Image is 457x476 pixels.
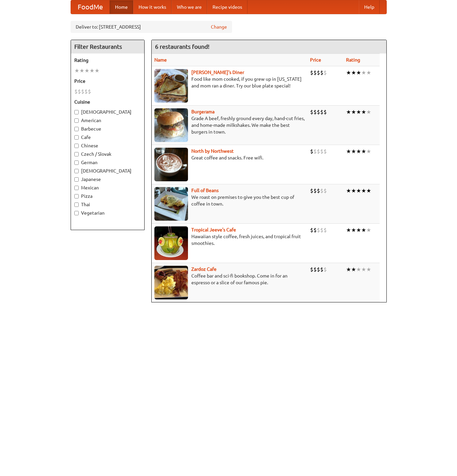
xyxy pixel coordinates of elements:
[361,266,366,273] li: ★
[310,57,321,63] a: Price
[154,226,188,260] img: jeeves.jpg
[74,160,79,165] input: German
[154,272,305,286] p: Coffee bar and sci-fi bookshop. Come in for an espresso or a slice of our famous pie.
[154,115,305,135] p: Grade A beef, freshly ground every day, hand-cut fries, and home-made milkshakes. We make the bes...
[154,57,167,63] a: Name
[74,110,79,114] input: [DEMOGRAPHIC_DATA]
[74,169,79,173] input: [DEMOGRAPHIC_DATA]
[320,266,323,273] li: $
[71,0,110,14] a: FoodMe
[313,69,317,76] li: $
[74,151,141,157] label: Czech / Slovak
[351,226,356,234] li: ★
[313,148,317,155] li: $
[74,118,79,123] input: American
[84,67,89,74] li: ★
[356,69,361,76] li: ★
[154,108,188,142] img: burgerama.jpg
[78,88,81,95] li: $
[154,266,188,299] img: zardoz.jpg
[346,108,351,116] li: ★
[313,187,317,194] li: $
[74,117,141,124] label: American
[74,194,79,198] input: Pizza
[71,21,232,33] div: Deliver to: [STREET_ADDRESS]
[313,108,317,116] li: $
[356,187,361,194] li: ★
[207,0,247,14] a: Recipe videos
[356,226,361,234] li: ★
[74,210,141,216] label: Vegetarian
[366,69,371,76] li: ★
[323,69,327,76] li: $
[351,148,356,155] li: ★
[154,194,305,207] p: We roast on premises to give you the best cup of coffee in town.
[191,148,234,154] a: North by Northwest
[366,187,371,194] li: ★
[74,57,141,64] h5: Rating
[74,134,141,141] label: Cafe
[74,152,79,156] input: Czech / Slovak
[361,108,366,116] li: ★
[366,148,371,155] li: ★
[317,266,320,273] li: $
[74,186,79,190] input: Mexican
[310,69,313,76] li: $
[320,69,323,76] li: $
[154,154,305,161] p: Great coffee and snacks. Free wifi.
[74,177,79,182] input: Japanese
[88,88,91,95] li: $
[366,108,371,116] li: ★
[94,67,100,74] li: ★
[74,109,141,115] label: [DEMOGRAPHIC_DATA]
[320,148,323,155] li: $
[323,266,327,273] li: $
[361,148,366,155] li: ★
[191,70,244,75] a: [PERSON_NAME]'s Diner
[351,108,356,116] li: ★
[356,148,361,155] li: ★
[323,108,327,116] li: $
[346,226,351,234] li: ★
[191,266,217,272] a: Zardoz Cafe
[346,69,351,76] li: ★
[359,0,380,14] a: Help
[71,40,144,53] h4: Filter Restaurants
[317,226,320,234] li: $
[191,227,236,232] a: Tropical Jeeve's Cafe
[133,0,172,14] a: How it works
[323,226,327,234] li: $
[154,76,305,89] p: Food like mom cooked, if you grew up in [US_STATE] and mom ran a diner. Try our blue plate special!
[155,43,210,50] ng-pluralize: 6 restaurants found!
[74,142,141,149] label: Chinese
[74,78,141,84] h5: Price
[110,0,133,14] a: Home
[74,144,79,148] input: Chinese
[346,266,351,273] li: ★
[351,266,356,273] li: ★
[310,108,313,116] li: $
[313,266,317,273] li: $
[320,226,323,234] li: $
[320,187,323,194] li: $
[84,88,88,95] li: $
[74,211,79,215] input: Vegetarian
[211,24,227,30] a: Change
[191,188,219,193] a: Full of Beans
[191,109,215,114] a: Burgerama
[172,0,207,14] a: Who we are
[361,69,366,76] li: ★
[79,67,84,74] li: ★
[320,108,323,116] li: $
[346,187,351,194] li: ★
[366,266,371,273] li: ★
[346,148,351,155] li: ★
[74,135,79,140] input: Cafe
[89,67,94,74] li: ★
[154,148,188,181] img: north.jpg
[74,203,79,207] input: Thai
